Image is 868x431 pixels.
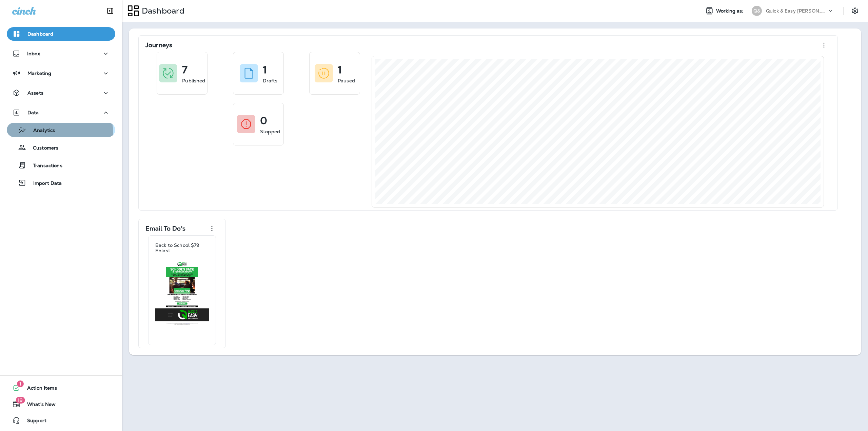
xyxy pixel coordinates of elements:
button: Analytics [7,123,115,137]
span: Action Items [20,385,57,393]
p: Published [182,77,205,84]
button: Marketing [7,66,115,80]
p: Data [27,110,39,115]
p: Import Data [26,180,62,187]
p: Drafts [263,77,278,84]
button: Assets [7,86,115,100]
p: Back to School $79 Eblast [155,242,209,253]
p: 7 [182,66,188,73]
p: Paused [338,77,355,84]
p: Customers [26,145,58,152]
p: Marketing [27,71,51,76]
button: Settings [849,5,861,17]
p: Journeys [145,42,172,48]
button: Transactions [7,158,115,172]
span: Support [20,418,46,426]
button: Import Data [7,176,115,190]
button: 1Action Items [7,381,115,395]
span: 1 [17,380,24,387]
p: Transactions [26,163,62,169]
button: Support [7,414,115,427]
span: What's New [20,401,56,410]
button: Customers [7,140,115,155]
button: Dashboard [7,27,115,41]
p: Assets [27,90,43,96]
div: Q& [752,6,762,16]
p: Quick & Easy [PERSON_NAME] [766,8,827,14]
button: Inbox [7,47,115,60]
img: c4a05e2d-0ca1-4209-b3b8-6fc49f6e4d86.jpg [155,260,209,325]
p: Analytics [26,128,55,134]
span: 19 [16,397,25,404]
span: Working as: [716,8,745,14]
button: Collapse Sidebar [101,4,120,18]
p: Stopped [260,128,280,135]
p: Email To Do's [145,225,185,232]
p: 1 [338,66,342,73]
p: Dashboard [27,31,53,37]
button: 19What's New [7,397,115,411]
p: 0 [260,117,267,124]
p: 1 [263,66,267,73]
p: Dashboard [139,6,184,16]
p: Inbox [27,51,40,56]
button: Data [7,106,115,119]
